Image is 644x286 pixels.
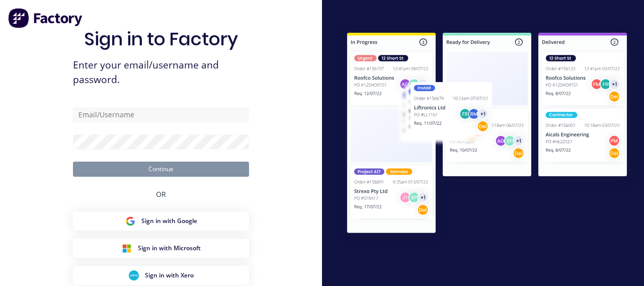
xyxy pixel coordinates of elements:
[330,17,644,251] img: Sign in
[156,177,166,211] div: OR
[122,243,132,253] img: Microsoft Sign in
[125,216,135,226] img: Google Sign in
[73,58,249,87] span: Enter your email/username and password.
[73,107,249,122] input: Email/Username
[73,266,249,285] button: Xero Sign inSign in with Xero
[8,8,84,28] img: Factory
[145,271,194,280] span: Sign in with Xero
[73,211,249,231] button: Google Sign inSign in with Google
[129,270,139,280] img: Xero Sign in
[73,162,249,177] button: Continue
[138,244,201,253] span: Sign in with Microsoft
[141,217,197,226] span: Sign in with Google
[73,239,249,258] button: Microsoft Sign inSign in with Microsoft
[84,28,238,50] h1: Sign in to Factory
